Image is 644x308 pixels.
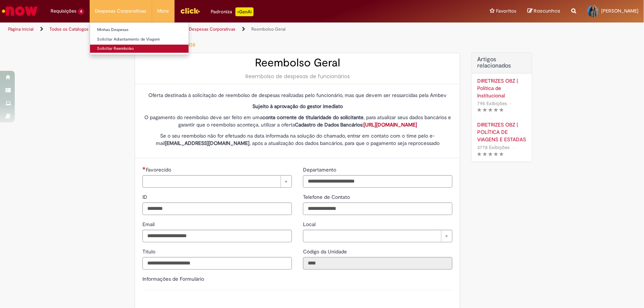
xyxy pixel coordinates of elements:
span: Título [142,248,157,255]
input: Telefone de Contato [303,203,452,215]
a: Minhas Despesas [90,26,189,34]
span: 795 Exibições [477,100,507,107]
ul: Despesas Corporativas [90,22,189,55]
span: Despesas Corporativas [95,7,147,15]
h3: Artigos relacionados [477,56,526,69]
p: O pagamento do reembolso deve ser feito em uma , para atualizar seus dados bancários e garantir q... [142,114,452,128]
span: Departamento [303,166,338,173]
input: Código da Unidade [303,257,452,270]
ul: Trilhas de página [6,23,424,36]
a: DIRETRIZES OBZ | Política de Institucional [477,77,526,99]
input: Título [142,257,292,270]
span: Favoritos [496,7,516,15]
p: +GenAi [235,7,254,16]
span: Local [303,221,317,228]
a: Página inicial [8,26,34,32]
input: Email [142,230,292,242]
span: Email [142,221,156,228]
span: Requisições [51,7,76,15]
input: Departamento [303,175,452,188]
label: Informações de Formulário [142,276,204,282]
p: Se o seu reembolso não for efetuado na data informada na solução do chamado, entrar em contato co... [142,132,452,147]
div: Padroniza [211,7,254,16]
span: Telefone de Contato [303,194,351,200]
strong: Sujeito à aprovação do gestor imediato [252,103,343,110]
a: Limpar campo Favorecido [142,175,292,188]
span: 4 [78,8,84,15]
a: Despesas Corporativas [189,26,235,32]
p: Oferta destinada à solicitação de reembolso de despesas realizadas pelo funcionário, mas que deve... [142,91,452,99]
strong: Cadastro de Dados Bancários: [295,121,417,128]
a: Solicitar Reembolso [90,45,189,53]
strong: conta corrente de titularidade do solicitante [262,114,364,121]
input: ID [142,203,292,215]
img: click_logo_yellow_360x200.png [180,5,200,16]
a: Reembolso Geral [251,26,286,32]
a: Solicitar Adiantamento de Viagem [90,35,189,44]
a: Limpar campo Local [303,230,452,242]
span: Necessários - Favorecido [146,166,173,173]
h2: Reembolso Geral [142,57,452,69]
span: Rascunhos [534,7,560,14]
a: Rascunhos [527,8,560,15]
span: Necessários [142,167,146,170]
span: • [511,142,516,152]
a: [URL][DOMAIN_NAME] [364,121,417,128]
span: ID [142,194,149,200]
label: Somente leitura - Código da Unidade [303,248,348,255]
strong: [EMAIL_ADDRESS][DOMAIN_NAME] [165,140,249,146]
span: Somente leitura - Código da Unidade [303,248,348,255]
span: • [509,98,513,108]
span: [PERSON_NAME] [601,8,638,14]
div: Reembolso de despesas de funcionários [142,73,452,80]
span: 3778 Exibições [477,144,510,150]
a: DIRETRIZES OBZ | POLÍTICA DE VIAGENS E ESTADAS [477,121,526,143]
a: Todos os Catálogos [49,26,89,32]
span: More [158,7,169,15]
img: ServiceNow [1,4,39,18]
